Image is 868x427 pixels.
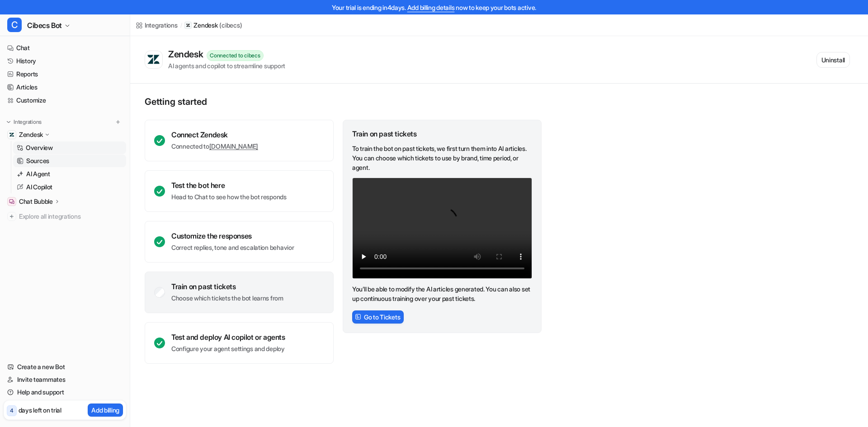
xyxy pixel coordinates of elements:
p: To train the bot on past tickets, we first turn them into AI articles. You can choose which ticke... [352,144,532,172]
p: days left on trial [19,405,61,415]
img: FrameIcon [355,314,361,320]
span: / [180,21,182,29]
video: Your browser does not support the video tag. [352,178,532,279]
a: Zendesk(cibecs) [184,21,242,30]
button: Integrations [4,117,44,127]
img: Zendesk logo [147,54,160,65]
p: AI Agent [26,169,50,178]
p: Getting started [145,96,542,107]
p: Connected to [171,142,258,151]
a: Integrations [136,20,178,30]
a: Reports [4,68,126,80]
img: Chat Bubble [9,199,14,204]
p: Overview [26,143,53,152]
a: History [4,55,126,67]
a: AI Copilot [13,181,126,193]
a: Add billing details [407,4,455,11]
p: Integrations [14,118,42,126]
p: Correct replies, tone and escalation behavior [171,243,294,252]
span: Cibecs Bot [27,19,62,32]
a: Articles [4,81,126,94]
div: Train on past tickets [352,129,532,138]
p: Zendesk [193,21,217,30]
a: Invite teammates [4,373,126,386]
button: Uninstall [816,52,850,68]
p: Zendesk [19,130,43,139]
div: AI agents and copilot to streamline support [168,61,285,70]
a: Sources [13,155,126,167]
img: Zendesk [9,132,14,137]
a: Customize [4,94,126,107]
p: Head to Chat to see how the bot responds [171,192,287,202]
div: Customize the responses [171,231,294,240]
div: Train on past tickets [171,282,283,291]
span: C [7,18,22,32]
div: Test the bot here [171,181,287,190]
a: Help and support [4,386,126,399]
p: You’ll be able to modify the AI articles generated. You can also set up continuous training over ... [352,284,532,303]
p: 4 [10,407,14,415]
a: Explore all integrations [4,210,126,223]
div: Connected to cibecs [207,50,263,61]
a: Create a new Bot [4,361,126,373]
p: Chat Bubble [19,197,53,206]
button: Go to Tickets [352,310,404,324]
img: expand menu [5,119,12,125]
div: Connect Zendesk [171,130,258,139]
a: Chat [4,42,126,54]
div: Test and deploy AI copilot or agents [171,333,285,342]
span: Explore all integrations [19,209,123,224]
p: AI Copilot [26,183,52,192]
p: Choose which tickets the bot learns from [171,294,283,303]
p: Add billing [91,405,119,415]
div: Zendesk [168,49,207,60]
img: menu_add.svg [115,119,121,125]
p: ( cibecs ) [219,21,242,30]
button: Add billing [88,404,123,417]
a: [DOMAIN_NAME] [209,142,258,150]
div: Integrations [145,20,178,30]
a: Overview [13,141,126,154]
p: Sources [26,156,49,165]
p: Configure your agent settings and deploy [171,344,285,353]
a: AI Agent [13,168,126,180]
img: explore all integrations [7,212,16,221]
